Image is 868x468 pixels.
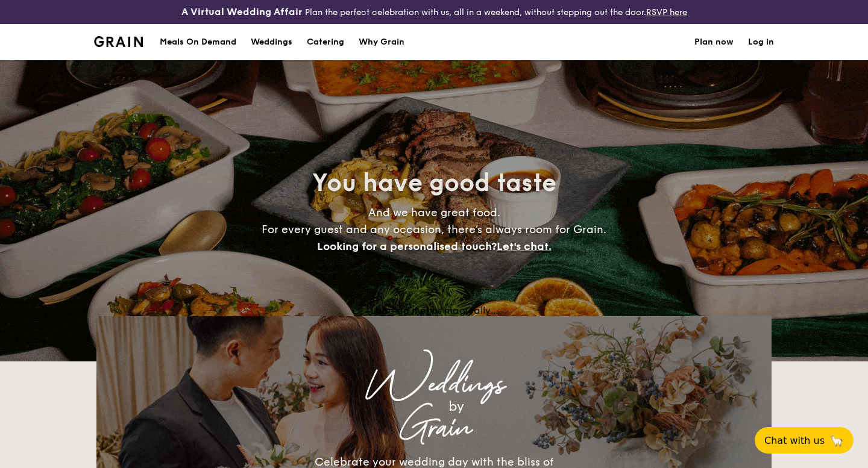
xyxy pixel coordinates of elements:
[247,396,665,417] div: by
[764,435,825,446] span: Chat with us
[829,434,844,448] span: 🦙
[96,305,772,316] div: Loading menus magically...
[145,5,723,19] div: Plan the perfect celebration with us, all in a weekend, without stepping out the door.
[203,417,665,439] div: Grain
[94,36,143,47] a: Logotype
[160,24,236,60] div: Meals On Demand
[646,7,687,17] a: RSVP here
[244,24,300,60] a: Weddings
[694,24,734,60] a: Plan now
[497,240,552,253] span: Let's chat.
[153,24,244,60] a: Meals On Demand
[755,427,854,454] button: Chat with us🦙
[251,24,292,60] div: Weddings
[181,5,303,19] h4: A Virtual Wedding Affair
[351,24,412,60] a: Why Grain
[359,24,404,60] div: Why Grain
[307,24,344,60] h1: Catering
[300,24,351,60] a: Catering
[94,36,143,47] img: Grain
[748,24,774,60] a: Log in
[203,374,665,396] div: Weddings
